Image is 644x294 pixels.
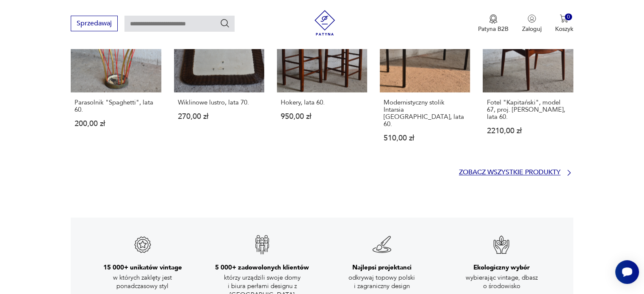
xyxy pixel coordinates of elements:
p: odkrywaj topowy polski i zagraniczny design [335,273,428,291]
p: Parasolnik "Spaghetti", lata 60. [75,99,157,113]
img: Znak gwarancji jakości [491,234,511,255]
img: Znak gwarancji jakości [372,234,392,255]
button: 0Koszyk [555,14,573,33]
img: Znak gwarancji jakości [133,234,153,255]
p: 950,00 zł [281,113,363,120]
h3: 15 000+ unikatów vintage [103,263,182,272]
a: Modernistyczny stolik Intarsia Dresden, lata 60.Modernistyczny stolik Intarsia [GEOGRAPHIC_DATA],... [380,2,470,158]
p: Patyna B2B [478,25,509,33]
a: Wiklinowe lustro, lata 70.Wiklinowe lustro, lata 70.270,00 zł [174,2,264,158]
a: Parasolnik "Spaghetti", lata 60.Parasolnik "Spaghetti", lata 60.200,00 zł [71,2,161,158]
a: Zobacz wszystkie produkty [459,168,573,177]
a: Hokery, lata 60.Hokery, lata 60.950,00 zł [277,2,367,158]
p: Zobacz wszystkie produkty [459,170,561,175]
p: Modernistyczny stolik Intarsia [GEOGRAPHIC_DATA], lata 60. [384,99,466,128]
a: Sprzedawaj [71,21,118,27]
p: Koszyk [555,25,573,33]
p: 270,00 zł [178,113,260,120]
p: Hokery, lata 60. [281,99,363,106]
h3: Ekologiczny wybór [473,263,530,272]
img: Znak gwarancji jakości [252,234,272,255]
button: Zaloguj [522,14,542,33]
h3: Najlepsi projektanci [352,263,412,272]
iframe: Smartsupp widget button [615,260,639,284]
p: 510,00 zł [384,135,466,142]
img: Ikona medalu [489,14,498,24]
a: Fotel "Kapitański", model 67, proj. E. Buch, lata 60.Fotel "Kapitański", model 67, proj. [PERSON_... [483,2,573,158]
img: Ikonka użytkownika [528,14,536,23]
p: wybierając vintage, dbasz o środowisko [455,273,548,291]
p: w których zaklęty jest ponadczasowy styl [96,273,189,291]
p: Fotel "Kapitański", model 67, proj. [PERSON_NAME], lata 60. [486,99,569,121]
p: Wiklinowe lustro, lata 70. [178,99,260,106]
img: Patyna - sklep z meblami i dekoracjami vintage [312,10,337,36]
button: Sprzedawaj [71,16,118,31]
img: Ikona koszyka [560,14,568,23]
div: 0 [565,14,572,21]
p: 200,00 zł [75,120,157,127]
p: 2210,00 zł [486,127,569,135]
a: Ikona medaluPatyna B2B [478,14,509,33]
button: Szukaj [220,18,230,28]
button: Patyna B2B [478,14,509,33]
p: Zaloguj [522,25,542,33]
h3: 5 000+ zadowolonych klientów [215,263,309,272]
